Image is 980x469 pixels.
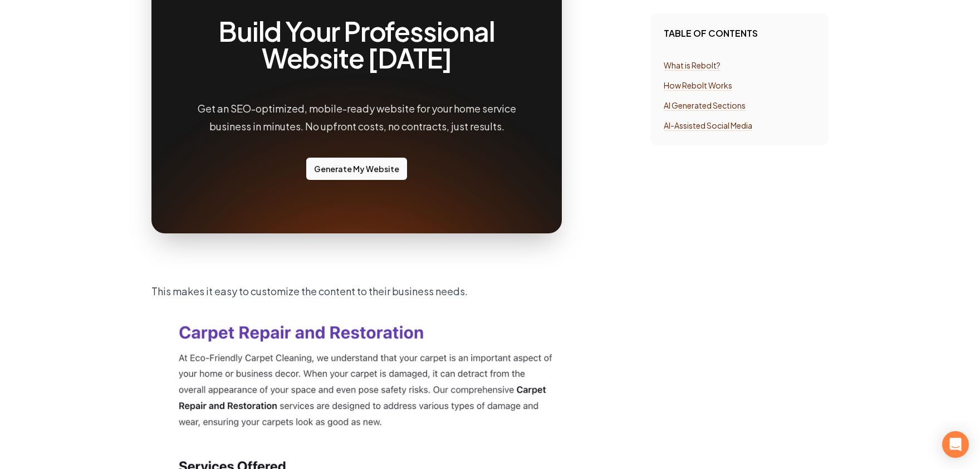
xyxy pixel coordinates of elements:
a: How Rebolt Works [664,80,732,91]
a: Generate your website on Built Right [306,158,407,180]
h4: Table of contents [664,27,815,40]
a: AI Generated Sections [664,100,746,111]
div: Open Intercom Messenger [942,431,969,458]
a: AI-Assisted Social Media [664,120,752,131]
a: What is Rebolt? [664,60,721,71]
h2: Build Your Professional Website [DATE] [187,18,526,71]
p: Get an SEO-optimized, mobile-ready website for your home service business in minutes. No upfront ... [197,100,517,135]
p: This makes it easy to customize the content to their business needs. [151,282,562,300]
